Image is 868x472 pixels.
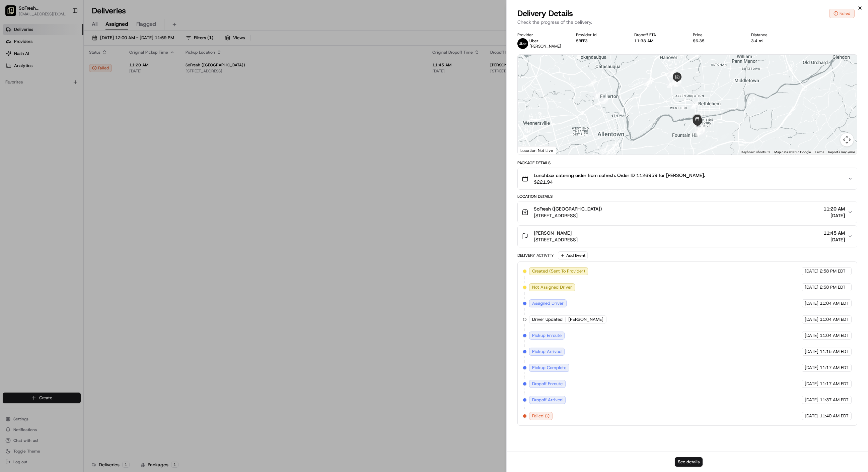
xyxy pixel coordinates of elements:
span: Driver Updated [532,316,563,322]
div: 💻 [57,151,62,156]
div: 5 [668,70,675,77]
span: Knowledge Base [13,150,51,157]
div: 17 [696,125,703,133]
button: Failed [829,9,855,18]
a: 📗Knowledge Base [4,147,54,159]
span: [DATE] [805,381,818,387]
span: Pickup Complete [532,365,566,371]
span: [DATE] [805,300,818,306]
div: Distance [751,32,799,38]
button: See all [104,86,122,94]
button: [PERSON_NAME][STREET_ADDRESS]11:45 AM[DATE] [518,226,857,247]
span: Dropoff Arrived [532,397,563,403]
img: Nash [7,7,20,20]
div: Delivery Activity [517,253,554,258]
img: Google [519,146,541,155]
span: 2:58 PM EDT [820,284,846,290]
span: [DATE] [805,284,818,290]
a: Terms (opens in new tab) [815,150,824,154]
img: 1736555255976-a54dd68f-1ca7-489b-9aae-adbdc363a1c4 [13,104,19,110]
div: 16 [695,129,702,136]
p: Welcome 👋 [7,27,122,38]
button: 5BFE3 [576,38,588,44]
span: 11:15 AM EDT [820,349,849,355]
p: Check the progress of the delivery. [517,19,857,25]
span: Assigned Driver [532,300,564,306]
a: Report a map error [828,150,855,154]
div: Package Details [517,160,857,166]
span: 11:17 AM EDT [820,381,849,387]
span: 11:20 AM [823,205,845,212]
a: Powered byPylon [47,166,81,171]
div: 4 [644,79,651,86]
span: [DATE] [823,212,845,219]
button: SoFresh ([GEOGRAPHIC_DATA])[STREET_ADDRESS]11:20 AM[DATE] [518,201,857,223]
img: Angelique Valdez [7,116,17,126]
span: [DATE] [805,333,818,339]
span: • [90,104,92,109]
div: 1 [588,79,596,86]
div: 2 [593,92,600,99]
div: Location Not Live [518,146,556,155]
span: 11:04 AM EDT [820,316,849,322]
span: API Documentation [63,150,107,157]
span: [DATE] [823,236,845,243]
span: [DATE] [805,349,818,355]
div: Start new chat [30,64,110,71]
div: We're available if you need us! [30,71,92,76]
div: 10 [691,101,698,109]
span: Pylon [67,166,81,171]
button: Start new chat [114,66,122,74]
span: [PERSON_NAME] [21,122,54,127]
span: Delivery Details [517,8,573,19]
span: Uber [529,38,538,44]
div: Price [693,32,741,38]
div: 13 [698,127,705,134]
span: Dropoff Enroute [532,381,563,387]
div: 📗 [7,151,12,156]
span: $221.94 [534,179,705,185]
span: 11:40 AM EDT [820,413,849,419]
span: [DATE] [805,413,818,419]
a: Open this area in Google Maps (opens a new window) [519,146,541,155]
button: Map camera controls [840,133,854,146]
div: $6.35 [693,38,741,44]
span: Pickup Arrived [532,349,562,355]
span: [DATE] [805,365,818,371]
span: [STREET_ADDRESS] [534,236,578,243]
div: 14 [697,127,705,134]
img: Joana Marie Avellanoza [7,98,17,108]
span: [STREET_ADDRESS] [534,212,602,219]
span: Map data ©2025 Google [774,150,811,154]
img: uber-new-logo.jpeg [517,38,528,49]
img: 1736555255976-a54dd68f-1ca7-489b-9aae-adbdc363a1c4 [7,64,19,76]
span: Lunchbox catering order from sofresh. Order ID 1126959 for [PERSON_NAME]. [534,172,705,179]
span: [PERSON_NAME] [529,44,561,49]
span: 11:04 AM EDT [820,300,849,306]
span: 2:58 PM EDT [820,268,846,274]
div: Provider Id [576,32,624,38]
div: 15 [697,128,705,135]
span: [DATE] [805,397,818,403]
a: 💻API Documentation [54,147,110,159]
div: Dropoff ETA [634,32,682,38]
input: Clear [17,43,111,50]
div: 6 [674,79,681,87]
div: Provider [517,32,565,38]
span: Created (Sent To Provider) [532,268,585,274]
button: Lunchbox catering order from sofresh. Order ID 1126959 for [PERSON_NAME].$221.94 [518,168,857,189]
span: Pickup Enroute [532,333,562,339]
span: [DATE] [805,268,818,274]
button: See details [675,457,703,467]
span: [PERSON_NAME] [568,316,603,322]
span: 11:04 AM EDT [820,333,849,339]
span: [PERSON_NAME] [PERSON_NAME] [21,104,89,109]
div: 3 [601,97,608,104]
img: 1727276513143-84d647e1-66c0-4f92-a045-3c9f9f5dfd92 [14,64,26,76]
span: • [56,122,58,127]
div: 11:38 AM [634,38,682,44]
span: 11:37 AM EDT [820,397,849,403]
span: 11:45 AM [823,230,845,236]
div: Past conversations [7,87,45,93]
button: Add Event [558,251,588,259]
